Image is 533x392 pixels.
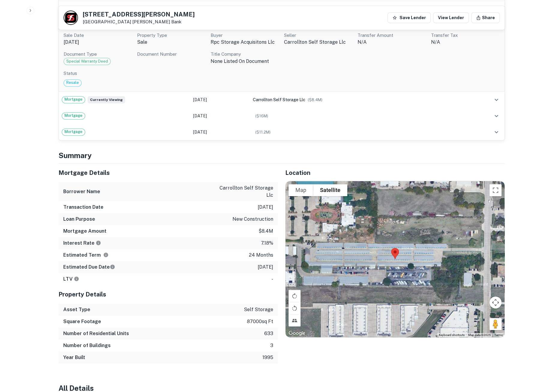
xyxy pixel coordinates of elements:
span: Mortgage [62,96,85,102]
h6: Asset Type [63,306,90,313]
h6: Year Built [63,354,85,361]
p: Document Type [64,51,132,58]
button: Share [471,12,500,23]
div: Code: 68 [64,58,111,65]
td: [DATE] [190,108,250,124]
span: carrollton self storage llc [253,97,305,102]
a: Open this area in Google Maps (opens a new window) [287,329,307,337]
button: Rotate map clockwise [289,290,301,302]
span: ($ 16M ) [255,114,268,118]
p: Transfer Amount [358,32,426,39]
h5: Property Details [58,290,278,299]
h6: Mortgage Amount [63,228,106,235]
td: [DATE] [190,1,250,18]
p: $8.4m [259,228,273,235]
p: 24 months [249,252,273,259]
p: 1995 [262,354,273,361]
h6: Estimated Term [63,252,109,259]
button: Tilt map [289,314,301,326]
p: carrollton self storage llc [284,39,353,46]
h6: Estimated Due Date [63,264,115,271]
p: 87000 sq ft [247,318,273,325]
svg: The interest rates displayed on the website are for informational purposes only and may be report... [96,240,101,246]
p: Document Number [137,51,206,58]
button: Show satellite imagery [313,184,347,196]
svg: Term is based on a standard schedule for this type of loan. [103,252,109,258]
h6: Number of Buildings [63,342,111,349]
p: [DATE] [258,204,273,211]
p: Property Type [137,32,206,39]
button: expand row [491,111,502,121]
button: Drag Pegman onto the map to open Street View [490,318,502,330]
p: N/A [431,39,500,46]
p: N/A [358,39,426,46]
h4: Summary [58,150,505,161]
h6: Loan Purpose [63,216,95,223]
p: carrollton self storage llc [219,184,273,199]
button: Save Lender [388,12,431,23]
span: Resale [64,80,81,86]
p: - [271,276,273,283]
p: Buyer [211,32,279,39]
button: Show street map [289,184,313,196]
a: [PERSON_NAME] Bank [132,19,181,24]
span: ($ 11.2M ) [255,130,271,134]
h6: Interest Rate [63,240,101,247]
span: Map data ©2025 [468,333,491,337]
p: 633 [264,330,273,337]
h5: Mortgage Details [58,168,278,177]
h5: [STREET_ADDRESS][PERSON_NAME] [83,11,195,17]
h6: Transaction Date [63,204,103,211]
span: ($ 8.4M ) [308,98,322,102]
td: [DATE] [190,124,250,140]
p: new construction [232,216,273,223]
p: Status [64,70,500,77]
button: expand row [491,4,502,15]
span: Special Warranty Deed [64,58,110,64]
p: Seller [284,32,353,39]
button: expand row [491,127,502,137]
button: expand row [491,95,502,105]
p: Title Company [211,51,279,58]
p: [DATE] [64,39,132,46]
iframe: Chat Widget [503,344,533,373]
a: Terms (opens in new tab) [494,333,503,337]
span: Mortgage [62,113,85,119]
p: 7.18% [261,240,273,247]
span: Mortgage [62,129,85,135]
p: sale [137,39,206,46]
p: Sale Date [64,32,132,39]
h5: Location [285,168,505,177]
p: rpc storage acquisitons llc [211,39,279,46]
p: none listed on document [211,58,279,65]
h6: Borrower Name [63,188,100,195]
h6: Number of Residential Units [63,330,129,337]
h6: Square Footage [63,318,101,325]
p: Transfer Tax [431,32,500,39]
a: View Lender [433,12,469,23]
svg: LTVs displayed on the website are for informational purposes only and may be reported incorrectly... [74,276,79,281]
button: Rotate map counterclockwise [289,302,301,314]
button: Toggle fullscreen view [490,184,502,196]
p: [GEOGRAPHIC_DATA] [83,19,195,25]
svg: Estimate is based on a standard schedule for this type of loan. [110,264,115,270]
p: 3 [270,342,273,349]
button: Keyboard shortcuts [439,333,465,337]
img: Google [287,329,307,337]
h6: LTV [63,276,79,283]
button: Map camera controls [490,296,502,308]
p: self storage [244,306,273,313]
p: [DATE] [258,264,273,271]
td: [DATE] [190,92,250,108]
span: Currently viewing [88,96,125,103]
